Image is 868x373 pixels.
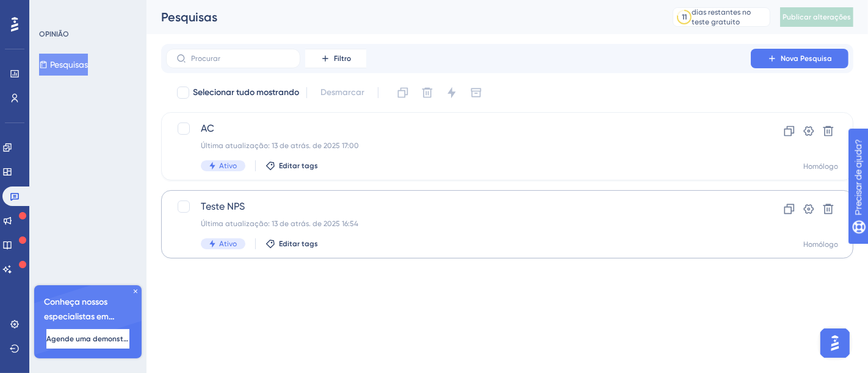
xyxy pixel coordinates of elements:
font: Homólogo [803,162,838,171]
font: Conheça nossos especialistas em integração 🎧 [44,297,115,336]
font: Teste NPS [201,201,245,212]
font: 11 [682,13,687,21]
input: Procurar [191,54,290,63]
font: Nova Pesquisa [781,54,832,63]
font: Selecionar tudo mostrando [193,87,299,98]
font: Ativo [219,240,237,248]
button: Agende uma demonstração [46,329,129,349]
button: Editar tags [266,161,318,171]
font: AC [201,123,214,134]
font: Desmarcar [320,87,364,98]
font: Pesquisas [161,10,217,24]
font: Precisar de ajuda? [29,5,105,15]
font: dias restantes no teste gratuito [692,8,751,26]
font: Agende uma demonstração [46,335,144,343]
font: Editar tags [279,162,318,170]
font: Pesquisas [50,60,88,69]
font: Última atualização: 13 de atrás. de 2025 17:00 [201,141,359,150]
font: Última atualização: 13 de atrás. de 2025 16:54 [201,219,358,228]
font: Ativo [219,162,237,170]
button: Pesquisas [39,54,88,76]
font: Filtro [334,54,351,63]
font: Editar tags [279,240,318,248]
font: OPINIÃO [39,30,69,38]
button: Filtro [305,49,366,68]
font: Publicar alterações [783,13,851,21]
button: Publicar alterações [780,7,853,27]
button: Editar tags [266,239,318,249]
button: Nova Pesquisa [751,49,848,68]
button: Desmarcar [314,82,371,104]
iframe: Iniciador do Assistente de IA do UserGuiding [817,325,853,361]
font: Homólogo [803,240,838,249]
